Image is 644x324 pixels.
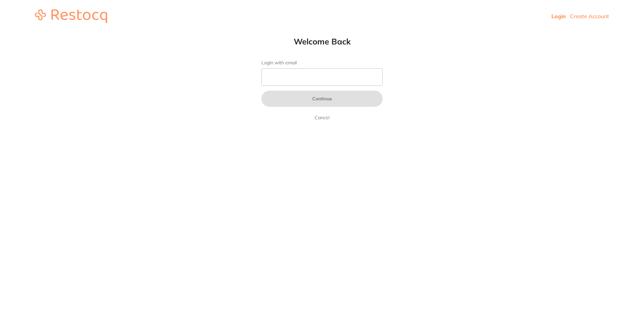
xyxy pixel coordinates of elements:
a: Login [551,13,566,20]
label: Login with email [261,60,383,66]
button: Continue [261,91,383,107]
img: restocq_logo.svg [35,9,107,23]
h1: Welcome Back [248,36,396,46]
a: Cancel [313,114,331,122]
a: Create Account [570,13,609,20]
